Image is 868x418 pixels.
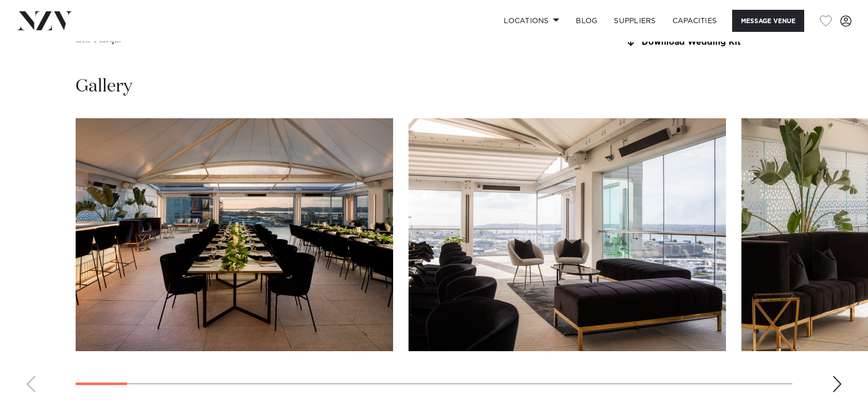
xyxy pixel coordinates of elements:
[664,10,725,32] a: Capacities
[76,118,393,351] swiper-slide: 1 / 30
[495,10,568,32] a: Locations
[606,10,664,32] a: SUPPLIERS
[625,38,792,47] a: Download Wedding Kit
[409,118,726,351] swiper-slide: 2 / 30
[76,75,132,98] h2: Gallery
[568,10,606,32] a: BLOG
[16,11,73,30] img: nzv-logo.png
[732,10,804,32] button: Message Venue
